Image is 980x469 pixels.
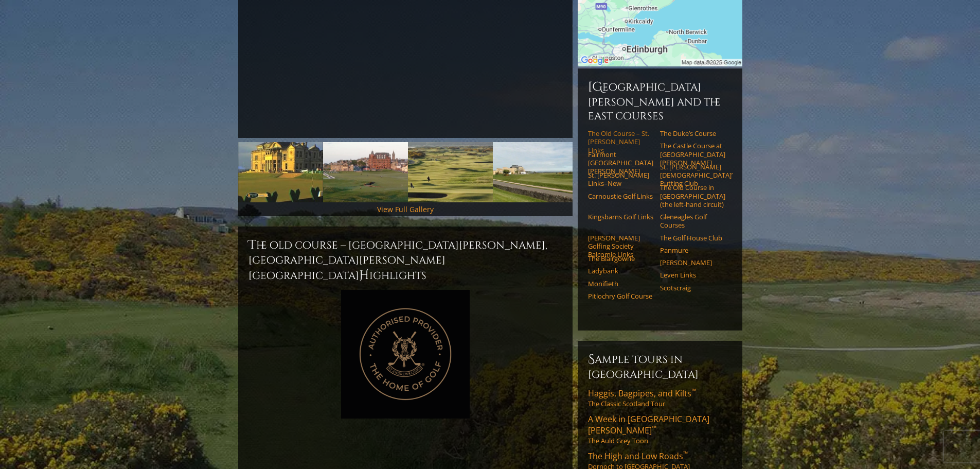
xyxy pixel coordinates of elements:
h6: [GEOGRAPHIC_DATA][PERSON_NAME] and the East Courses [588,79,732,123]
a: Pitlochry Golf Course [588,292,653,300]
h2: The Old Course – [GEOGRAPHIC_DATA][PERSON_NAME], [GEOGRAPHIC_DATA][PERSON_NAME] [GEOGRAPHIC_DATA]... [248,237,562,284]
a: [PERSON_NAME] Golfing Society Balcomie Links [588,234,653,259]
a: The Duke’s Course [660,129,725,137]
a: A Week in [GEOGRAPHIC_DATA][PERSON_NAME]™The Auld Grey Toon [588,413,732,445]
a: Monifieth [588,280,653,288]
span: The High and Low Roads [588,450,688,462]
a: Ladybank [588,267,653,275]
h6: Sample Tours in [GEOGRAPHIC_DATA] [588,351,732,381]
a: Haggis, Bagpipes, and Kilts™The Classic Scotland Tour [588,388,732,408]
span: A Week in [GEOGRAPHIC_DATA][PERSON_NAME] [588,413,709,436]
a: Panmure [660,246,725,254]
a: Scotscraig [660,284,725,292]
a: St. [PERSON_NAME] [DEMOGRAPHIC_DATA]’ Putting Club [660,163,725,188]
a: The Golf House Club [660,234,725,242]
span: Haggis, Bagpipes, and Kilts [588,388,696,399]
a: The Old Course – St. [PERSON_NAME] Links [588,129,653,154]
a: St. [PERSON_NAME] Links–New [588,171,653,188]
a: The Blairgowrie [588,254,653,263]
a: Gleneagles Golf Courses [660,213,725,230]
a: [PERSON_NAME] [660,258,725,267]
a: Kingsbarns Golf Links [588,213,653,221]
a: The Old Course in [GEOGRAPHIC_DATA] (the left-hand circuit) [660,183,725,209]
sup: ™ [683,449,688,458]
span: H [359,267,369,284]
a: The Castle Course at [GEOGRAPHIC_DATA][PERSON_NAME] [660,142,725,167]
sup: ™ [652,424,656,432]
sup: ™ [691,387,696,395]
a: Leven Links [660,271,725,279]
a: Carnoustie Golf Links [588,192,653,200]
a: Fairmont [GEOGRAPHIC_DATA][PERSON_NAME] [588,150,653,176]
a: View Full Gallery [377,204,434,214]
